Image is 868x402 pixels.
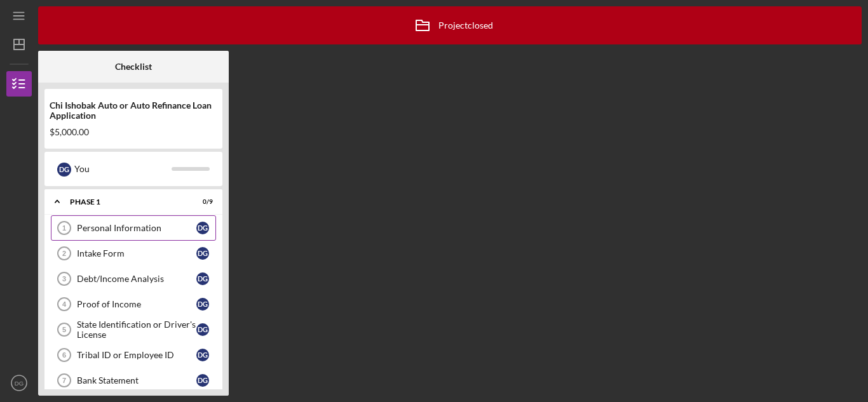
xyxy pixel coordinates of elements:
[15,380,24,387] text: DG
[50,127,217,137] div: $5,000.00
[115,62,152,72] b: Checklist
[196,222,209,234] div: D G
[77,299,196,309] div: Proof of Income
[62,275,66,283] tspan: 3
[70,198,181,206] div: Phase 1
[62,224,66,232] tspan: 1
[74,158,172,180] div: You
[51,342,216,368] a: 6Tribal ID or Employee IDDG
[196,298,209,311] div: D G
[407,10,493,41] div: Project closed
[62,300,67,308] tspan: 4
[51,291,216,317] a: 4Proof of IncomeDG
[196,323,209,336] div: D G
[6,370,32,396] button: DG
[196,247,209,260] div: D G
[62,377,66,384] tspan: 7
[77,375,196,385] div: Bank Statement
[62,326,66,333] tspan: 5
[51,266,216,291] a: 3Debt/Income AnalysisDG
[77,319,196,340] div: State Identification or Driver's License
[196,349,209,361] div: D G
[51,317,216,342] a: 5State Identification or Driver's LicenseDG
[77,350,196,360] div: Tribal ID or Employee ID
[51,215,216,241] a: 1Personal InformationDG
[196,272,209,285] div: D G
[190,198,213,206] div: 0 / 9
[77,223,196,233] div: Personal Information
[51,368,216,393] a: 7Bank StatementDG
[50,100,217,121] div: Chi Ishobak Auto or Auto Refinance Loan Application
[51,241,216,266] a: 2Intake FormDG
[196,374,209,387] div: D G
[62,351,66,359] tspan: 6
[57,163,71,177] div: D G
[77,274,196,284] div: Debt/Income Analysis
[62,250,66,257] tspan: 2
[77,248,196,258] div: Intake Form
